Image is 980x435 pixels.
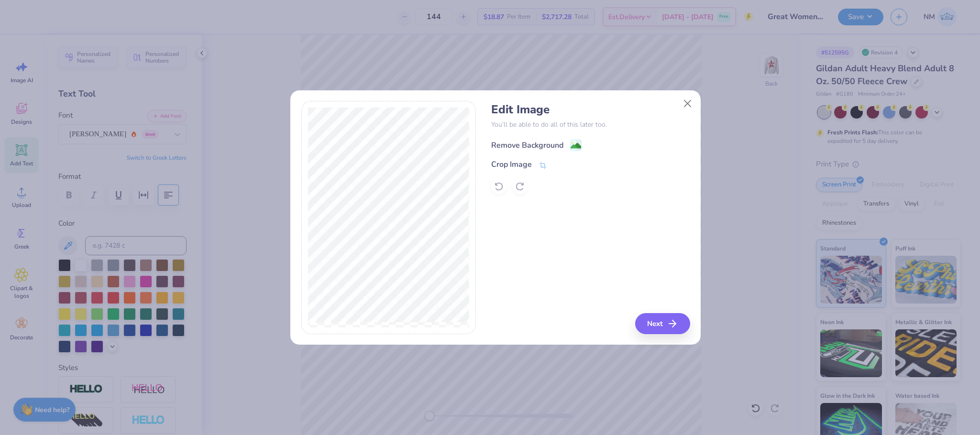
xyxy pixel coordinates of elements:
[491,140,563,151] div: Remove Background
[491,120,690,130] p: You’ll be able to do all of this later too.
[491,159,532,170] div: Crop Image
[679,94,697,112] button: Close
[635,313,690,334] button: Next
[491,103,690,117] h4: Edit Image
